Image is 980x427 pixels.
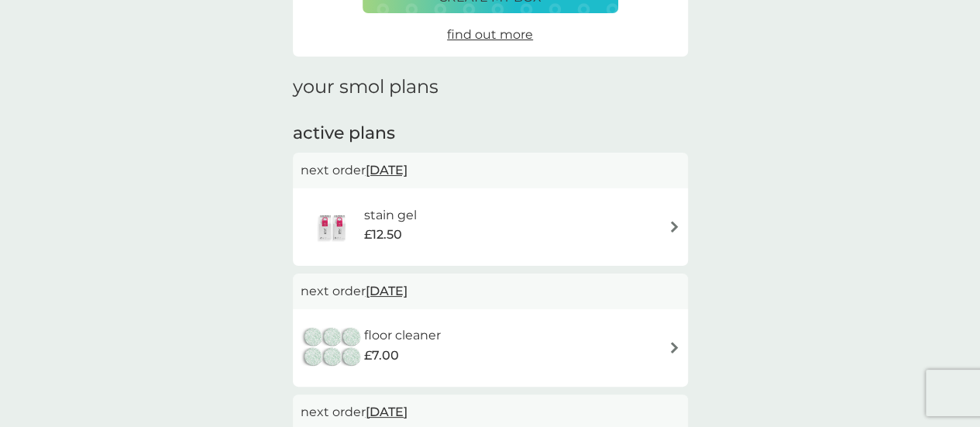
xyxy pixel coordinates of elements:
[447,27,533,42] span: find out more
[301,402,680,422] p: next order
[364,325,441,346] h6: floor cleaner
[301,281,680,301] p: next order
[366,276,407,306] span: [DATE]
[366,397,407,427] span: [DATE]
[364,205,417,226] h6: stain gel
[447,25,533,45] a: find out more
[669,342,680,353] img: arrow right
[293,122,688,146] h2: active plans
[301,321,364,375] img: floor cleaner
[669,221,680,232] img: arrow right
[301,200,364,254] img: stain gel
[293,76,688,98] h1: your smol plans
[364,225,402,245] span: £12.50
[301,160,680,181] p: next order
[364,346,399,366] span: £7.00
[366,155,407,185] span: [DATE]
